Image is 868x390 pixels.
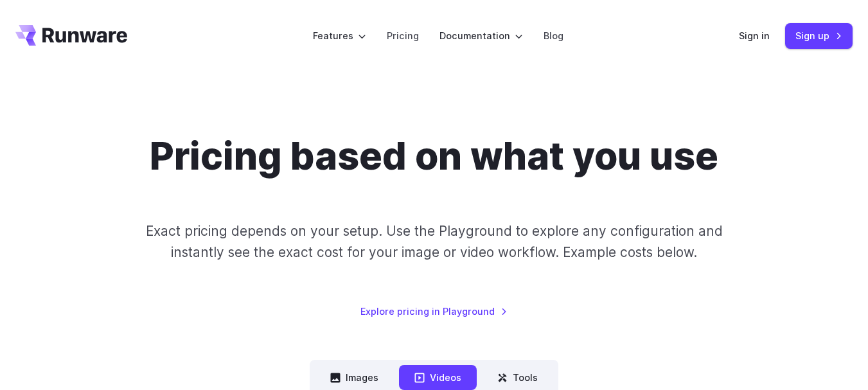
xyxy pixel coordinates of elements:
h1: Pricing based on what you use [150,134,718,179]
button: Tools [482,365,553,390]
a: Sign in [739,28,770,43]
button: Videos [399,365,477,390]
label: Documentation [439,28,523,43]
p: Exact pricing depends on your setup. Use the Playground to explore any configuration and instantl... [141,220,727,263]
a: Go to / [15,25,127,46]
label: Features [313,28,366,43]
a: Sign up [785,23,853,48]
a: Explore pricing in Playground [360,304,508,319]
button: Images [315,365,394,390]
a: Blog [544,28,563,43]
a: Pricing [387,28,419,43]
